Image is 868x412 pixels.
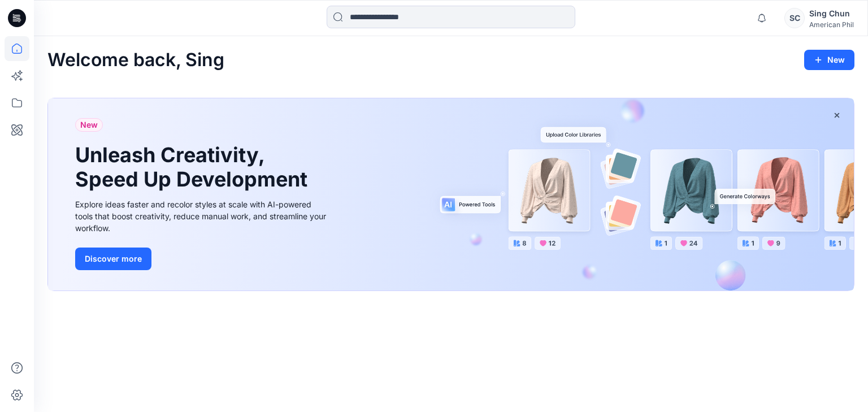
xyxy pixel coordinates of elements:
a: Discover more [75,248,329,270]
div: Explore ideas faster and recolor styles at scale with AI-powered tools that boost creativity, red... [75,198,329,234]
button: New [804,50,854,70]
div: Sing Chun [809,7,854,20]
h1: Unleash Creativity, Speed Up Development [75,143,313,192]
div: American Phil [809,20,854,29]
h2: Welcome back, Sing [47,50,224,71]
span: New [80,118,98,132]
button: Discover more [75,248,151,270]
div: SC [784,8,805,28]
